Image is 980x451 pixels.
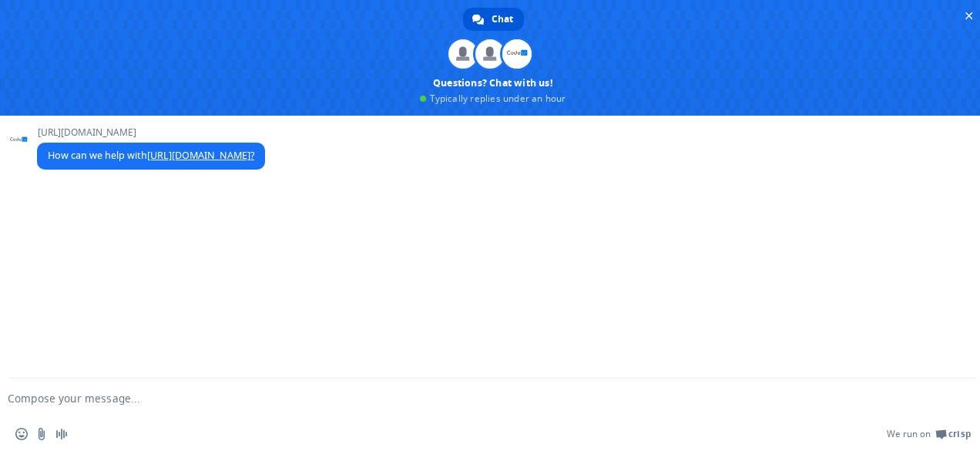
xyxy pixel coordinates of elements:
span: Crisp [948,428,971,440]
span: Chat [492,8,513,31]
span: Audio message [55,428,68,440]
span: Insert an emoji [15,428,28,440]
span: Send a file [35,428,48,440]
div: Chat [463,8,524,31]
textarea: Compose your message... [8,392,929,406]
span: We run on [887,428,931,440]
span: Close chat [961,8,977,24]
span: [URL][DOMAIN_NAME] [37,127,265,138]
span: How can we help with [48,149,254,162]
a: We run onCrisp [887,428,971,440]
a: [URL][DOMAIN_NAME]? [147,149,254,162]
